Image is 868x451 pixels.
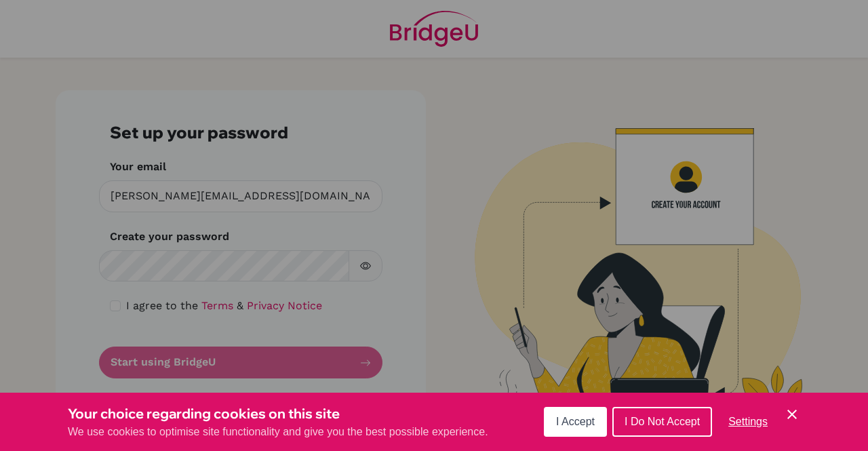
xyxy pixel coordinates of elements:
[68,404,488,424] h3: Your choice regarding cookies on this site
[68,424,488,440] p: We use cookies to optimise site functionality and give you the best possible experience.
[544,407,607,437] button: I Accept
[728,416,768,427] span: Settings
[717,408,778,435] button: Settings
[784,406,800,423] button: Save and close
[612,407,712,437] button: I Do Not Accept
[556,416,595,427] span: I Accept
[625,416,700,427] span: I Do Not Accept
